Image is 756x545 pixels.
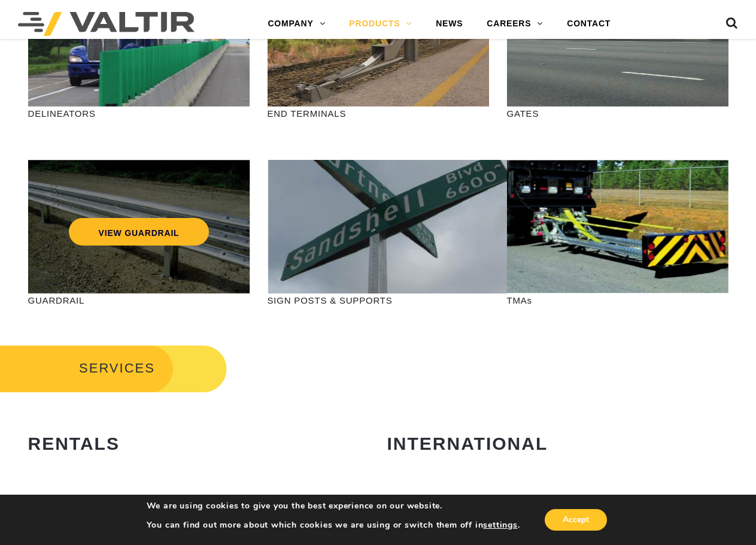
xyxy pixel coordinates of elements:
img: Valtir [18,12,195,36]
a: PRODUCTS [337,12,424,36]
a: NEWS [424,12,475,36]
p: TMAs [507,293,728,307]
a: CAREERS [475,12,555,36]
p: END TERMINALS [268,107,489,120]
p: GATES [507,107,728,120]
strong: RENTALS [28,434,120,453]
p: We are using cookies to give you the best experience on our website. [147,501,520,511]
strong: INTERNATIONAL [387,434,548,453]
a: VIEW GUARDRAIL [68,218,209,246]
p: SIGN POSTS & SUPPORTS [268,293,489,307]
a: CONTACT [555,12,623,36]
p: GUARDRAIL [28,293,250,307]
p: You can find out more about which cookies we are using or switch them off in . [147,520,520,531]
p: DELINEATORS [28,107,250,120]
button: Accept [545,509,607,531]
button: settings [483,520,517,531]
a: COMPANY [256,12,337,36]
